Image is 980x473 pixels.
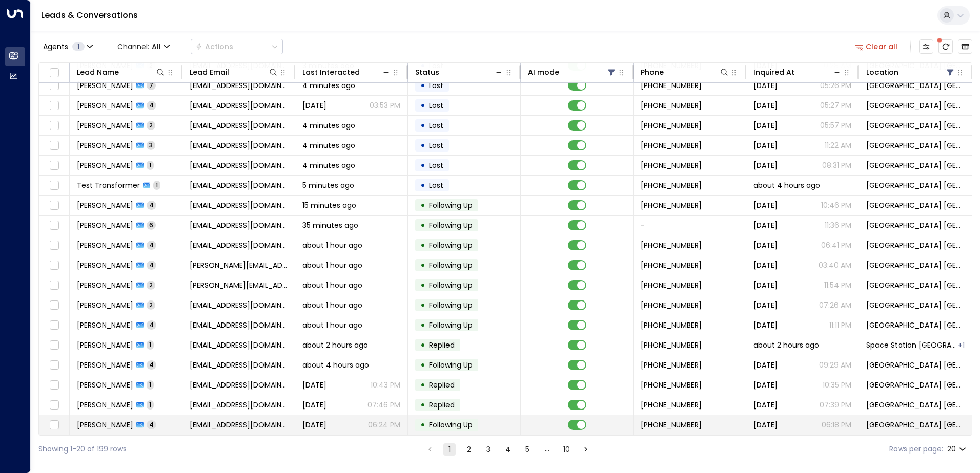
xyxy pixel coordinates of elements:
span: Jason Sutherland [77,320,133,330]
span: about 2 hours ago [302,340,368,350]
p: 05:26 PM [820,80,851,91]
span: Alexis Bond [77,160,133,170]
span: Brian Ngugi [77,240,133,250]
button: Channel:All [113,39,174,54]
span: 3 [147,141,155,149]
div: Last Interacted [302,66,360,78]
span: +447423125950 [641,100,702,111]
div: • [420,137,425,154]
span: +447818818107 [641,380,702,390]
span: Yesterday [753,160,778,170]
p: 11:54 PM [824,280,851,290]
span: Muhammad Khan [77,380,133,390]
span: Toggle select all [48,67,60,79]
p: 10:43 PM [371,380,400,390]
span: computerfusion@gmail.com [190,200,288,210]
div: • [420,276,425,294]
div: Lead Email [190,66,229,78]
div: Lead Name [77,66,119,78]
button: Archived Leads [958,39,972,54]
span: Channel: [113,39,174,54]
span: +447500547775 [641,300,702,310]
button: Go to page 10 [560,443,573,456]
span: Toggle select row [48,319,60,332]
span: 4 [147,360,156,369]
span: Paul Riley [77,260,133,270]
span: Agents [43,43,68,50]
div: Location [866,66,955,78]
div: AI mode [528,66,559,78]
span: Paulina.plichta@hotmail.com [190,280,288,290]
span: Lost [429,180,443,190]
span: bondlexy11@gmail.com [190,160,288,170]
span: +447737892081 [641,200,702,210]
span: 4 [147,201,156,209]
span: +447777777777 [641,340,702,350]
span: Aug 24, 2025 [753,360,778,370]
span: Aug 31, 2025 [753,280,778,290]
span: Toggle select row [48,299,60,312]
span: P.L.Riley@outlook.com [190,260,288,270]
div: • [420,316,425,334]
span: Replied [429,380,455,390]
span: 4 minutes ago [302,80,355,91]
span: +442071234567 [641,240,702,250]
span: +447731859744 [641,360,702,370]
span: Space Station Castle Bromwich [866,360,965,370]
button: Clear all [851,39,902,54]
button: Customize [919,39,933,54]
div: • [420,376,425,394]
div: Last Interacted [302,66,391,78]
div: • [420,197,425,214]
div: Lead Name [77,66,166,78]
span: +447903276757 [641,140,702,150]
span: Holly290397@gmail.com [190,140,288,150]
div: Inquired At [753,66,794,78]
button: Go to page 4 [502,443,514,456]
span: Space Station Castle Bromwich [866,400,965,410]
div: Location [866,66,899,78]
span: +447903710274 [641,320,702,330]
span: about 1 hour ago [302,260,362,270]
span: Toggle select row [48,339,60,352]
span: about 4 hours ago [302,360,369,370]
p: 07:39 PM [820,400,851,410]
span: Following Up [429,200,473,210]
span: Space Station Wakefield [866,340,957,350]
span: 4 minutes ago [302,140,355,150]
div: 20 [947,442,968,457]
span: +447423125950 [641,80,702,91]
p: 07:46 PM [367,400,400,410]
p: 06:24 PM [368,420,400,430]
span: +447456943629 [641,120,702,131]
label: Rows per page: [889,444,943,455]
span: Toggle select row [48,179,60,192]
span: about 4 hours ago [753,180,820,190]
span: 4 [147,261,156,269]
span: Space Station Castle Bromwich [866,240,965,250]
span: test.transformer@gmail.com [190,180,288,190]
span: Aug 28, 2025 [753,140,778,150]
span: Kirsty Hibbard [77,360,133,370]
span: Lost [429,100,443,111]
span: Aug 21, 2025 [753,240,778,250]
span: 4 minutes ago [302,160,355,170]
span: rajvirhundal93@gmail.com [190,420,288,430]
span: about 1 hour ago [302,240,362,250]
p: 11:22 AM [825,140,851,150]
span: Space Station Castle Bromwich [866,160,965,170]
span: 2 [147,281,155,289]
span: Jul 29, 2025 [753,80,778,91]
div: • [420,356,425,374]
p: 06:18 PM [822,420,851,430]
span: mkhann007@hotmail.com [190,380,288,390]
span: Toggle select row [48,379,60,392]
span: about 2 hours ago [753,340,819,350]
div: Status [415,66,504,78]
span: Mark Emerton [77,340,133,350]
div: • [420,396,425,414]
span: 1 [147,380,154,389]
p: 11:11 PM [829,320,851,330]
span: Yesterday [302,400,326,410]
span: +447535976344 [641,160,702,170]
